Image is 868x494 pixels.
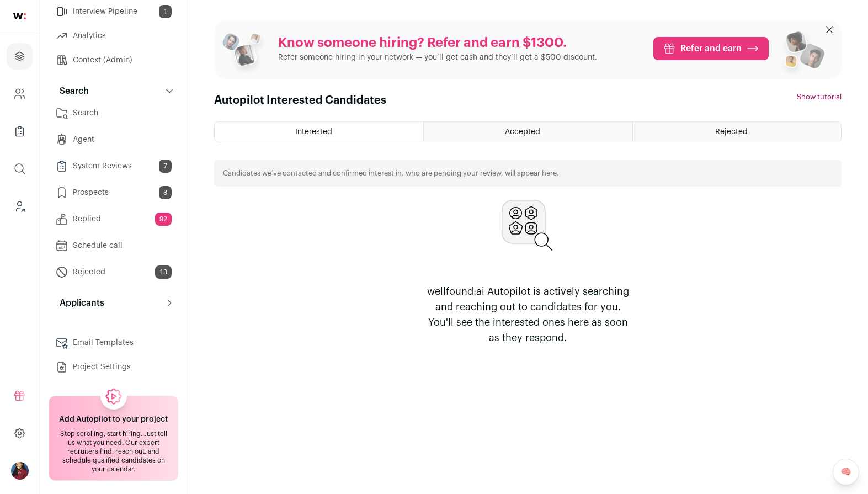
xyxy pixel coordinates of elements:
[295,128,332,136] span: Interested
[49,49,178,71] a: Context (Admin)
[49,356,178,378] a: Project Settings
[7,193,33,220] a: Leads (Backoffice)
[653,37,769,60] a: Refer and earn
[155,265,172,279] span: 13
[49,80,178,102] button: Search
[49,261,178,283] a: Rejected13
[56,429,171,474] div: Stop scrolling, start hiring. Just tell us what you need. Our expert recruiters find, reach out, ...
[7,43,33,70] a: Projects
[7,118,33,145] a: Company Lists
[49,25,178,47] a: Analytics
[159,186,172,199] span: 8
[797,93,842,102] button: Show tutorial
[214,93,386,108] h1: Autopilot Interested Candidates
[505,128,540,136] span: Accepted
[159,160,172,173] span: 7
[49,292,178,314] button: Applicants
[424,122,632,142] a: Accepted
[11,462,29,480] img: 10010497-medium_jpg
[155,213,172,226] span: 92
[221,29,269,77] img: referral_people_group_1-3817b86375c0e7f77b15e9e1740954ef64e1f78137dd7e9f4ff27367cb2cd09a.png
[278,52,597,63] p: Refer someone hiring in your network — you’ll get cash and they’ll get a $500 discount.
[49,235,178,257] a: Schedule call
[715,128,748,136] span: Rejected
[833,459,859,485] a: 🧠
[778,26,826,79] img: referral_people_group_2-7c1ec42c15280f3369c0665c33c00ed472fd7f6af9dd0ec46c364f9a93ccf9a4.png
[422,284,634,346] p: wellfound:ai Autopilot is actively searching and reaching out to candidates for you. You'll see t...
[13,13,26,19] img: wellfound-shorthand-0d5821cbd27db2630d0214b213865d53afaa358527fdda9d0ea32b1df1b89c2c.svg
[49,1,178,23] a: Interview Pipeline1
[49,182,178,204] a: Prospects8
[49,129,178,151] a: Agent
[7,81,33,107] a: Company and ATS Settings
[11,462,29,480] button: Open dropdown
[53,296,104,310] p: Applicants
[49,208,178,230] a: Replied92
[59,414,168,425] h2: Add Autopilot to your project
[49,396,178,481] a: Add Autopilot to your project Stop scrolling, start hiring. Just tell us what you need. Our exper...
[49,102,178,124] a: Search
[53,84,89,98] p: Search
[49,155,178,177] a: System Reviews7
[49,332,178,354] a: Email Templates
[278,34,597,52] p: Know someone hiring? Refer and earn $1300.
[633,122,841,142] a: Rejected
[159,5,172,18] span: 1
[223,169,559,178] p: Candidates we’ve contacted and confirmed interest in, who are pending your review, will appear here.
